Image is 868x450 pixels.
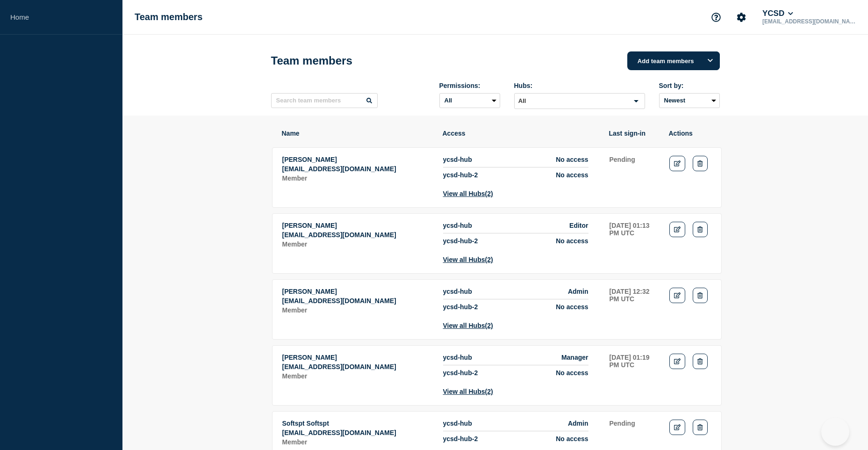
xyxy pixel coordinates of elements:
span: [PERSON_NAME] [282,156,337,163]
li: Access to Hub ycsd-hub-2 with role No access [443,431,588,443]
button: Options [701,51,720,70]
span: ycsd-hub-2 [443,369,478,377]
p: Email: ebunch@ycsd.york.va.us [282,231,433,239]
li: Access to Hub ycsd-hub with role No access [443,156,588,167]
p: Role: Member [282,174,433,182]
span: No access [556,435,588,443]
th: Access [442,129,599,138]
a: Edit [669,156,686,171]
span: No access [556,303,588,311]
a: Edit [669,354,686,369]
span: Editor [569,222,588,229]
p: [EMAIL_ADDRESS][DOMAIN_NAME] [760,18,858,25]
button: View all Hubs(2) [443,322,493,329]
th: Name [281,129,433,138]
button: Delete [693,354,707,369]
p: Role: Member [282,240,433,248]
span: No access [556,171,588,179]
p: Email: asabino@ycsd.york.va.us [282,165,433,173]
input: Search team members [271,93,378,108]
span: [PERSON_NAME] [282,288,337,295]
td: Last sign-in: 2025-08-14 12:32 PM UTC [609,287,660,330]
span: (2) [485,190,493,197]
span: Admin [568,420,588,427]
span: ycsd-hub [443,156,472,163]
div: Sort by: [659,82,720,89]
select: Permissions: [439,93,500,108]
p: Name: Tara Fowler [282,354,433,361]
li: Access to Hub ycsd-hub-2 with role No access [443,167,588,179]
button: Add team members [627,51,720,70]
span: [PERSON_NAME] [282,354,337,361]
span: No access [556,156,588,163]
span: ycsd-hub-2 [443,171,478,179]
span: No access [556,237,588,245]
a: Edit [669,288,686,303]
p: Name: Softspt Softspt [282,420,433,427]
button: Delete [693,420,707,435]
p: Role: Member [282,306,433,314]
button: Delete [693,156,707,171]
button: Support [706,7,726,27]
span: ycsd-hub-2 [443,237,478,245]
span: (2) [485,256,493,263]
td: Actions: Edit Delete [669,221,712,264]
p: Email: softspt@ycsd.york.va.us [282,429,433,436]
select: Sort by [659,93,720,108]
span: Manager [561,354,588,361]
td: Actions: Edit Delete [669,287,712,330]
td: Actions: Edit Delete [669,353,712,396]
p: Email: tfowler@ycsd.york.va.us [282,363,433,370]
p: Name: Ron Finch [282,288,433,295]
span: ycsd-hub [443,222,472,229]
li: Access to Hub ycsd-hub-2 with role No access [443,365,588,377]
td: Actions: Edit Delete [669,155,712,198]
span: Softspt Softspt [282,420,329,427]
button: Account settings [732,7,751,27]
span: (2) [485,388,493,395]
td: Last sign-in: Pending [609,155,660,198]
a: Edit [669,420,686,435]
p: Name: Allan Sabino [282,156,433,163]
li: Access to Hub ycsd-hub with role Editor [443,222,588,233]
h1: Team members [135,12,202,22]
li: Access to Hub ycsd-hub with role Admin [443,288,588,299]
span: ycsd-hub [443,420,472,427]
button: YCSD [760,9,795,18]
span: Admin [568,288,588,295]
a: Edit [669,222,686,237]
td: Last sign-in: 2025-08-05 01:19 PM UTC [609,353,660,396]
span: [PERSON_NAME] [282,222,337,229]
li: Access to Hub ycsd-hub-2 with role No access [443,233,588,245]
li: Access to Hub ycsd-hub with role Admin [443,420,588,431]
span: (2) [485,322,493,329]
input: Search for option [516,95,628,107]
span: ycsd-hub-2 [443,435,478,443]
p: Name: Liz Bunch [282,222,433,229]
p: Role: Member [282,372,433,380]
button: Delete [693,288,707,303]
td: Last sign-in: 2025-08-14 01:13 PM UTC [609,221,660,264]
li: Access to Hub ycsd-hub-2 with role No access [443,299,588,311]
button: View all Hubs(2) [443,256,493,263]
p: Email: rfinch@ycsd.york.va.us [282,297,433,305]
span: ycsd-hub [443,288,472,295]
span: ycsd-hub [443,354,472,361]
button: View all Hubs(2) [443,190,493,197]
p: Role: Member [282,438,433,446]
iframe: Help Scout Beacon - Open [821,418,849,446]
span: No access [556,369,588,377]
button: View all Hubs(2) [443,388,493,395]
div: Hubs: [514,82,645,89]
button: Delete [693,222,707,237]
div: Search for option [514,93,645,109]
th: Last sign-in [609,129,659,138]
li: Access to Hub ycsd-hub with role Manager [443,354,588,365]
span: ycsd-hub-2 [443,303,478,311]
h1: Team members [271,54,352,67]
div: Permissions: [439,82,500,89]
th: Actions [668,129,711,138]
